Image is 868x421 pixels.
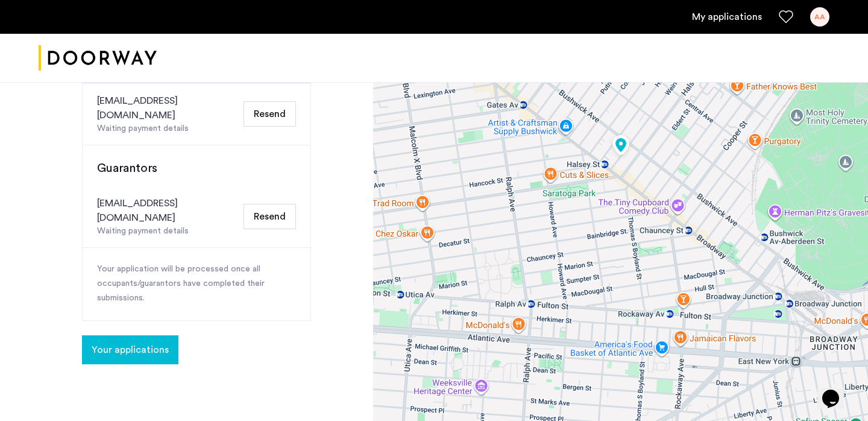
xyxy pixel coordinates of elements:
[39,36,157,81] a: Cazamio logo
[97,262,296,306] p: Your application will be processed once all occupants/guarantors have completed their submissions.
[692,10,762,24] a: My application
[817,373,856,409] iframe: chat widget
[39,36,157,81] img: logo
[97,196,239,225] div: [EMAIL_ADDRESS][DOMAIN_NAME]
[244,204,296,229] button: Resend Email
[97,160,296,177] h3: Guarantors
[244,101,296,127] button: Resend Email
[97,93,239,122] div: [EMAIL_ADDRESS][DOMAIN_NAME]
[97,122,239,135] div: Waiting payment details
[92,343,169,357] span: Your applications
[82,335,178,364] button: button
[97,225,239,238] div: Waiting payment details
[810,7,829,27] div: AA
[82,345,178,355] cazamio-button: Go to application
[779,10,793,24] a: Favorites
